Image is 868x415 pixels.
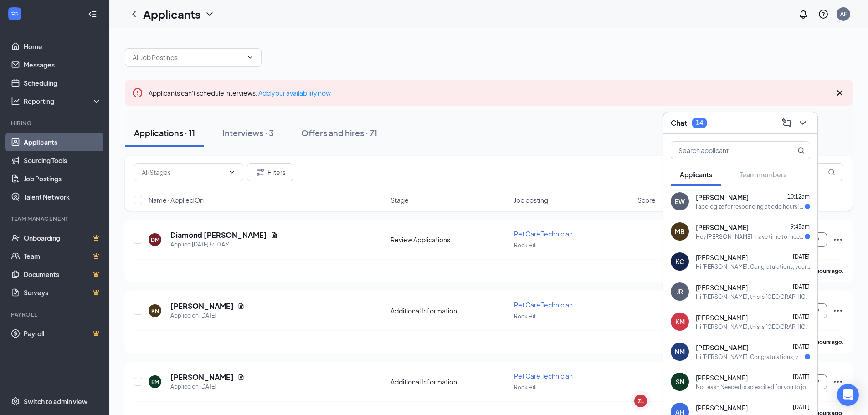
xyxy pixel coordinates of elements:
a: Talent Network [24,188,102,206]
span: Applicants [680,170,712,179]
span: [PERSON_NAME] [696,223,749,232]
svg: Document [237,302,245,310]
div: Hiring [11,119,100,127]
div: SN [676,377,684,386]
a: SurveysCrown [24,283,102,302]
div: DM [151,236,159,244]
span: [DATE] [793,283,810,290]
span: Rock Hill [514,242,537,249]
a: DocumentsCrown [24,265,102,283]
div: Hey [PERSON_NAME] I have time to meet [DATE] if you're available. [696,233,805,241]
svg: ChevronDown [797,118,808,128]
h1: Applicants [143,6,200,22]
span: 9:45am [791,223,810,230]
a: Home [24,37,102,56]
span: Rock Hill [514,384,537,391]
span: Team members [740,170,786,179]
span: Applicants can't schedule interviews. [149,89,331,97]
b: 5 hours ago [812,267,842,274]
div: No Leash Needed is so excited for you to join our team! Do you know anyone else who might be inte... [696,383,810,391]
svg: Error [132,87,143,98]
svg: Ellipses [832,234,843,245]
button: ChevronDown [796,116,810,130]
svg: Document [237,374,245,381]
div: Hi [PERSON_NAME]. Congratulations, your meeting with No Leash Needed for Front Desk Associate at ... [696,353,805,361]
div: Hi [PERSON_NAME], this is [GEOGRAPHIC_DATA], the resort manager with NLN in [GEOGRAPHIC_DATA]. I ... [696,293,810,301]
span: Job posting [514,195,548,205]
div: KM [675,317,685,326]
svg: MagnifyingGlass [797,147,805,154]
svg: ComposeMessage [781,118,792,128]
span: [DATE] [793,343,810,350]
div: Hi [PERSON_NAME], this is [GEOGRAPHIC_DATA], the resort manager with NLN in [GEOGRAPHIC_DATA]. I ... [696,323,810,331]
a: Add your availability now [258,89,331,97]
h5: [PERSON_NAME] [170,301,234,311]
span: [PERSON_NAME] [696,403,748,412]
svg: ChevronLeft [128,9,139,20]
span: Pet Care Technician [514,230,573,238]
div: NM [675,347,685,356]
span: [PERSON_NAME] [696,193,749,202]
div: Applications · 11 [134,127,195,138]
span: [PERSON_NAME] [696,343,749,352]
svg: Cross [834,87,845,98]
div: EM [151,378,159,386]
div: JR [677,287,683,296]
button: ComposeMessage [779,116,794,130]
div: Payroll [11,311,100,318]
span: [PERSON_NAME] [696,373,748,382]
svg: Ellipses [832,376,843,387]
div: AF [840,10,847,18]
svg: WorkstreamLogo [10,9,19,18]
a: Sourcing Tools [24,151,102,169]
input: All Stages [142,167,225,177]
input: All Job Postings [133,52,243,62]
div: I apologize for responding at odd hours! Do you have any locations closer to [PERSON_NAME]? [696,203,805,210]
span: Score [637,195,656,205]
div: 14 [696,119,703,127]
span: [PERSON_NAME] [696,313,748,322]
input: Search applicant [671,142,779,159]
div: Offers and hires · 71 [301,127,377,138]
span: [PERSON_NAME] [696,283,748,292]
svg: ChevronDown [247,54,254,61]
h5: [PERSON_NAME] [170,372,234,382]
span: Pet Care Technician [514,372,573,380]
svg: Filter [255,167,266,178]
div: KC [675,257,684,266]
div: Interviews · 3 [222,127,274,138]
b: 15 hours ago [809,338,842,345]
span: Rock Hill [514,313,537,320]
svg: QuestionInfo [818,9,829,20]
h3: Chat [671,118,687,128]
a: TeamCrown [24,247,102,265]
span: [DATE] [793,313,810,320]
div: ZL [638,397,644,405]
svg: Document [271,231,278,239]
span: Pet Care Technician [514,301,573,309]
div: Switch to admin view [24,397,87,406]
div: Team Management [11,215,100,223]
h5: Diamond [PERSON_NAME] [170,230,267,240]
span: [DATE] [793,374,810,380]
div: Additional Information [390,377,508,386]
span: Name · Applied On [149,195,204,205]
svg: MagnifyingGlass [828,169,835,176]
svg: Notifications [798,9,809,20]
div: MB [675,227,685,236]
div: Applied on [DATE] [170,382,245,391]
span: 10:12am [787,193,810,200]
div: Review Applications [390,235,508,244]
span: [PERSON_NAME] [696,253,748,262]
div: Applied on [DATE] [170,311,245,320]
a: PayrollCrown [24,324,102,343]
a: Applicants [24,133,102,151]
div: Open Intercom Messenger [837,384,859,406]
a: Messages [24,56,102,74]
svg: Collapse [88,10,97,19]
a: OnboardingCrown [24,229,102,247]
a: Job Postings [24,169,102,188]
svg: Analysis [11,97,20,106]
div: Applied [DATE] 5:10 AM [170,240,278,249]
